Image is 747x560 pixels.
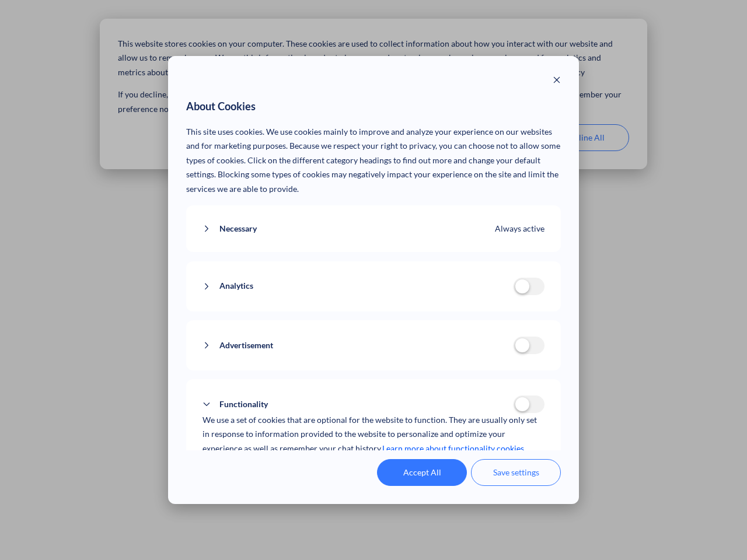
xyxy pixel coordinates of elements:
[689,504,747,560] iframe: Chat Widget
[203,397,514,412] button: Functionality
[203,279,514,293] button: Analytics
[219,222,257,236] span: Necessary
[553,74,561,89] button: Close modal
[203,222,495,236] button: Necessary
[219,279,253,293] span: Analytics
[203,338,514,353] button: Advertisement
[219,338,273,353] span: Advertisement
[382,442,526,456] a: Learn more about functionality cookies.
[471,459,561,486] button: Save settings
[186,125,561,197] p: This site uses cookies. We use cookies mainly to improve and analyze your experience on our websi...
[219,397,268,412] span: Functionality
[203,413,545,456] p: We use a set of cookies that are optional for the website to function. They are usually only set ...
[186,97,256,116] span: About Cookies
[377,459,467,486] button: Accept All
[495,222,544,236] span: Always active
